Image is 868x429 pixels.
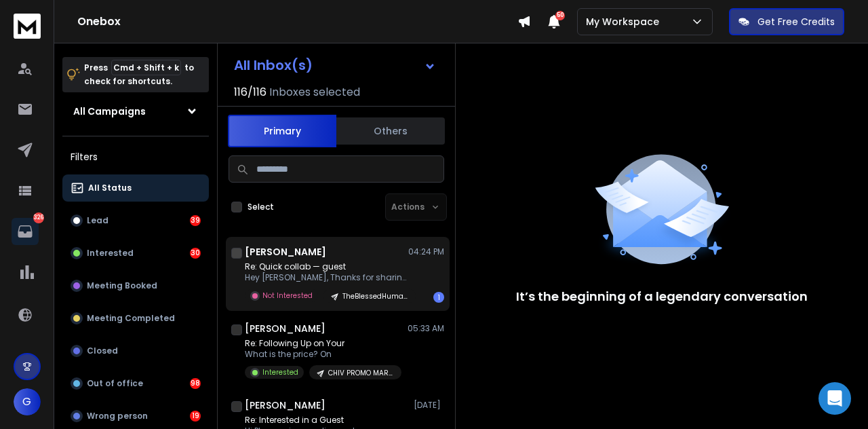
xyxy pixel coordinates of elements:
[818,382,851,415] div: Open Intercom Messenger
[14,388,41,415] button: G
[586,15,665,29] p: My Workspace
[33,212,44,223] p: 326
[414,400,444,411] p: [DATE]
[62,147,209,166] h3: Filters
[87,215,108,226] p: Lead
[62,98,209,125] button: All Campaigns
[262,291,313,301] p: Not Interested
[328,368,393,378] p: CHIV PROMO MARCH
[245,261,408,272] p: Re: Quick collab — guest
[245,398,325,412] h1: [PERSON_NAME]
[342,291,408,301] p: TheBlessedHuman Promo June
[62,370,209,397] button: Out of office98
[62,174,209,202] button: All Status
[190,378,201,389] div: 98
[84,61,194,88] p: Press to check for shortcuts.
[87,378,143,389] p: Out of office
[62,305,209,332] button: Meeting Completed
[248,202,274,212] label: Select
[433,292,444,303] div: 1
[245,338,401,349] p: Re: Following Up on Your
[73,105,146,118] h1: All Campaigns
[14,14,41,39] img: logo
[228,115,336,147] button: Primary
[87,313,175,324] p: Meeting Completed
[62,337,209,365] button: Closed
[234,84,267,100] span: 116 / 116
[223,52,447,79] button: All Inbox(s)
[190,215,201,226] div: 39
[190,248,201,259] div: 30
[77,14,517,30] h1: Onebox
[245,349,401,360] p: What is the price? On
[190,411,201,422] div: 19
[757,15,835,29] p: Get Free Credits
[87,411,148,422] p: Wrong person
[234,58,313,72] h1: All Inbox(s)
[245,415,401,426] p: Re: Interested in a Guest
[729,8,844,35] button: Get Free Credits
[62,240,209,267] button: Interested30
[87,346,118,356] p: Closed
[62,207,209,234] button: Lead39
[408,246,444,257] p: 04:24 PM
[408,323,444,334] p: 05:33 AM
[516,287,808,306] p: It’s the beginning of a legendary conversation
[245,322,325,335] h1: [PERSON_NAME]
[555,11,565,20] span: 50
[111,60,181,75] span: Cmd + Shift + k
[62,272,209,299] button: Meeting Booked
[87,248,134,259] p: Interested
[262,367,298,377] p: Interested
[245,245,326,259] h1: [PERSON_NAME]
[12,218,39,245] a: 326
[88,183,132,193] p: All Status
[336,116,445,146] button: Others
[245,272,408,283] p: Hey [PERSON_NAME], Thanks for sharing
[269,84,360,100] h3: Inboxes selected
[87,280,157,291] p: Meeting Booked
